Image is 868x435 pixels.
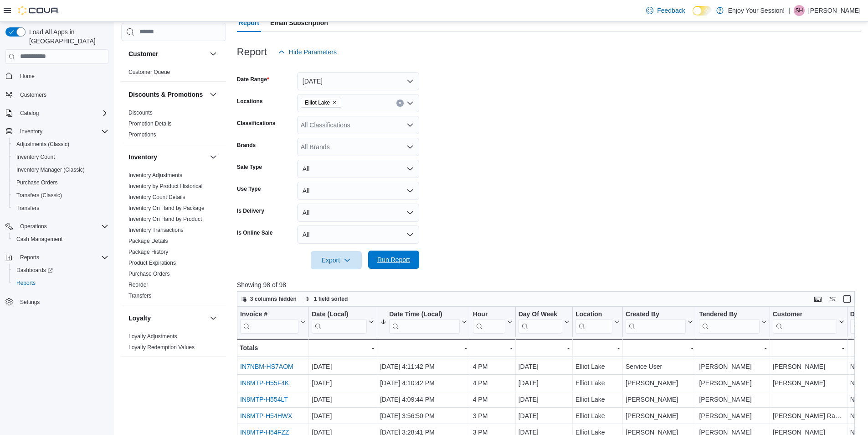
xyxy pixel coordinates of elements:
a: Reports [13,278,39,288]
div: Service User [626,361,693,372]
button: Inventory [16,126,46,137]
nav: Complex example [5,66,108,332]
span: Transfers [16,204,39,212]
button: Reports [16,252,43,263]
label: Locations [237,98,263,105]
a: Discounts [128,110,153,116]
button: Discounts & Promotions [208,89,219,100]
h3: Inventory [128,152,157,162]
div: Elliot Lake [575,410,620,421]
span: Inventory Adjustments [128,172,182,179]
div: - [473,342,513,353]
div: [DATE] [312,394,374,405]
div: Tendered By [699,310,759,319]
button: 3 columns hidden [237,293,300,304]
span: Adjustments (Classic) [16,141,69,148]
span: Customer Queue [128,68,170,76]
a: IN8MTP-H55F4K [240,379,289,387]
label: Use Type [237,185,261,193]
span: Product Expirations [128,259,176,267]
div: Location [575,310,612,319]
button: Inventory [2,125,112,138]
span: Inventory [20,128,42,135]
h3: Customer [128,49,158,58]
button: Run Report [368,251,419,269]
span: Customers [16,89,108,100]
span: Customers [20,91,46,99]
div: [PERSON_NAME] [626,410,693,421]
span: Reports [20,254,39,261]
button: Operations [2,220,112,233]
div: [PERSON_NAME] [699,361,766,372]
a: Loyalty Adjustments [128,333,177,340]
div: Day Of Week [519,310,562,319]
span: 3 columns hidden [250,295,297,303]
span: Adjustments (Classic) [13,139,108,150]
div: [DATE] [519,394,570,405]
span: Cash Management [16,236,62,243]
p: Enjoy Your Session! [728,5,785,16]
div: Elliot Lake [575,394,620,405]
div: [DATE] [519,361,570,372]
a: Inventory Count [13,152,59,162]
button: Customers [2,88,112,101]
span: Purchase Orders [13,177,108,188]
div: Location [575,310,612,333]
a: IN8MTP-H554LT [240,396,288,403]
a: Promotions [128,131,156,138]
div: [PERSON_NAME] [699,377,766,388]
button: Open list of options [406,100,414,107]
a: Inventory On Hand by Package [128,205,205,211]
div: 4 PM [473,377,513,388]
button: Open list of options [406,143,414,151]
button: Hide Parameters [274,43,340,61]
label: Date Range [237,76,269,83]
span: Home [16,70,108,82]
div: Hour [473,310,505,319]
label: Is Delivery [237,207,264,215]
span: Home [20,73,35,80]
button: Operations [16,221,51,232]
button: Settings [2,295,112,308]
span: Discounts [128,109,153,116]
span: 1 field sorted [314,295,348,303]
div: [PERSON_NAME] [626,377,693,388]
span: Feedback [657,6,685,15]
button: Inventory [128,152,206,162]
a: Loyalty Redemption Values [128,344,195,351]
a: Purchase Orders [128,271,170,277]
a: Settings [16,297,43,308]
span: Transfers (Classic) [16,192,62,199]
a: Inventory Manager (Classic) [13,164,88,175]
div: Tendered By [699,310,759,333]
button: Enter fullscreen [842,293,853,304]
h3: Report [237,47,267,58]
div: - [626,342,693,353]
button: Export [311,251,362,269]
span: Dashboards [16,267,53,274]
button: Keyboard shortcuts [812,293,823,304]
a: Cash Management [13,234,66,245]
span: Report [239,14,259,32]
button: Remove Elliot Lake from selection in this group [332,100,337,105]
span: Inventory [16,126,108,137]
label: Is Online Sale [237,229,273,236]
span: Elliot Lake [305,98,330,107]
button: Tendered By [699,310,766,333]
div: 4 PM [473,361,513,372]
span: Inventory Count [13,152,108,162]
span: Cash Management [13,234,108,245]
div: Date Time (Local) [389,310,459,319]
div: Scott Harrocks [794,5,805,16]
a: Dashboards [9,264,112,277]
div: 3 PM [473,410,513,421]
p: [PERSON_NAME] [808,5,861,16]
div: Day Of Week [519,310,562,333]
a: Feedback [642,1,688,20]
label: Classifications [237,120,276,127]
span: Inventory by Product Historical [128,183,203,190]
div: Created By [626,310,686,333]
span: Inventory Count Details [128,194,185,201]
span: Transfers [13,203,108,214]
div: [PERSON_NAME] [773,377,844,388]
